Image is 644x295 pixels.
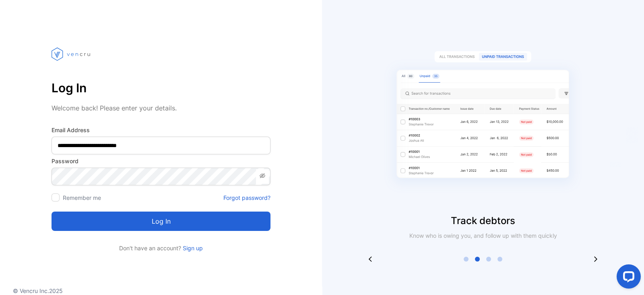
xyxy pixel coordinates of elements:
p: Log In [52,78,270,98]
p: Track debtors [322,214,644,228]
img: slider image [382,32,584,214]
label: Password [52,157,270,165]
p: Know who is owing you, and follow up with them quickly [406,231,560,240]
a: Forgot password? [223,193,270,202]
p: Don't have an account? [52,244,270,252]
a: Sign up [181,245,203,251]
label: Email Address [52,126,270,134]
p: Welcome back! Please enter your details. [52,103,270,113]
iframe: LiveChat chat widget [610,261,644,295]
label: Remember me [63,194,101,201]
button: Log in [52,212,270,231]
img: vencru logo [52,32,92,76]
